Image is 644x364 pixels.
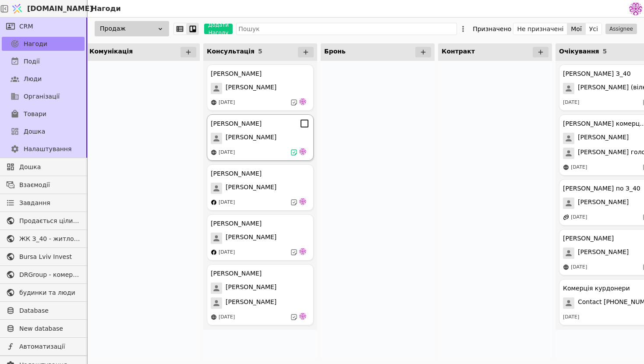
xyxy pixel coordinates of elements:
[226,283,276,294] span: [PERSON_NAME]
[571,264,587,271] div: [DATE]
[2,160,85,174] a: Дошка
[605,24,637,34] button: Assignee
[199,24,233,34] a: Додати Нагоду
[19,270,80,279] span: DRGroup - комерційна нерухоомість
[2,196,85,210] a: Завдання
[563,164,569,170] img: online-store.svg
[578,198,629,209] span: [PERSON_NAME]
[258,48,262,55] span: 5
[563,69,631,78] div: [PERSON_NAME] З_40
[24,110,46,119] span: Товари
[563,99,579,106] div: [DATE]
[2,107,85,121] a: Товари
[211,69,262,78] div: [PERSON_NAME]
[207,164,314,211] div: [PERSON_NAME][PERSON_NAME][DATE]de
[19,180,80,190] span: Взаємодії
[563,264,569,270] img: online-store.svg
[211,219,262,228] div: [PERSON_NAME]
[211,199,217,205] img: facebook.svg
[19,22,33,31] span: CRM
[95,21,169,36] div: Продаж
[563,184,640,193] div: [PERSON_NAME] по З_40
[19,163,80,172] span: Дошка
[19,234,80,244] span: ЖК З_40 - житлова та комерційна нерухомість класу Преміум
[2,232,85,246] a: ЖК З_40 - житлова та комерційна нерухомість класу Преміум
[9,0,88,17] a: [DOMAIN_NAME]
[2,54,85,68] a: Події
[211,314,217,320] img: online-store.svg
[563,234,614,243] div: [PERSON_NAME]
[19,342,80,351] span: Автоматизації
[211,269,262,278] div: [PERSON_NAME]
[236,23,457,35] input: Пошук
[563,214,569,220] img: affiliate-program.svg
[226,183,276,194] span: [PERSON_NAME]
[299,313,306,320] img: de
[19,324,80,333] span: New database
[24,92,60,101] span: Організації
[24,39,47,49] span: Нагоди
[219,314,235,321] div: [DATE]
[211,99,217,106] img: online-store.svg
[563,284,630,293] div: Комерція курдонери
[226,233,276,244] span: [PERSON_NAME]
[27,4,93,14] span: [DOMAIN_NAME]
[207,264,314,325] div: [PERSON_NAME][PERSON_NAME][PERSON_NAME][DATE]de
[226,297,276,309] span: [PERSON_NAME]
[2,339,85,353] a: Автоматизації
[578,247,629,259] span: [PERSON_NAME]
[226,133,276,144] span: [PERSON_NAME]
[11,0,24,17] img: Logo
[24,145,71,154] span: Налаштування
[586,23,602,35] button: Усі
[19,306,80,315] span: Database
[299,98,306,105] img: de
[211,169,262,178] div: [PERSON_NAME]
[24,127,45,136] span: Дошка
[2,250,85,264] a: Bursa Lviv Invest
[211,119,262,128] div: [PERSON_NAME]
[211,249,217,255] img: facebook.svg
[473,23,511,35] div: Призначено
[19,198,50,208] span: Завдання
[442,48,475,55] span: Контракт
[299,148,306,155] img: de
[2,37,85,51] a: Нагоди
[89,48,133,55] span: Комунікація
[2,178,85,192] a: Взаємодії
[563,314,579,321] div: [DATE]
[299,248,306,255] img: de
[88,4,121,14] h2: Нагоди
[299,198,306,205] img: de
[2,19,85,33] a: CRM
[603,48,607,55] span: 5
[2,142,85,156] a: Налаштування
[2,124,85,138] a: Дошка
[207,48,255,55] span: Консультація
[219,149,235,156] div: [DATE]
[629,2,642,15] img: 137b5da8a4f5046b86490006a8dec47a
[2,268,85,282] a: DRGroup - комерційна нерухоомість
[2,72,85,86] a: Люди
[207,214,314,261] div: [PERSON_NAME][PERSON_NAME][DATE]de
[2,304,85,318] a: Database
[19,216,80,226] span: Продається цілий будинок [PERSON_NAME] нерухомість
[207,64,314,111] div: [PERSON_NAME][PERSON_NAME][DATE]de
[24,74,42,84] span: Люди
[513,23,567,35] button: Не призначені
[226,83,276,94] span: [PERSON_NAME]
[219,99,235,106] div: [DATE]
[324,48,346,55] span: Бронь
[19,252,80,262] span: Bursa Lviv Invest
[578,133,629,144] span: [PERSON_NAME]
[2,89,85,103] a: Організації
[571,164,587,171] div: [DATE]
[571,214,587,221] div: [DATE]
[19,288,80,297] span: будинки та люди
[2,214,85,228] a: Продається цілий будинок [PERSON_NAME] нерухомість
[2,286,85,300] a: будинки та люди
[2,322,85,336] a: New database
[211,149,217,155] img: online-store.svg
[207,114,314,161] div: [PERSON_NAME][PERSON_NAME][DATE]de
[559,48,599,55] span: Очікування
